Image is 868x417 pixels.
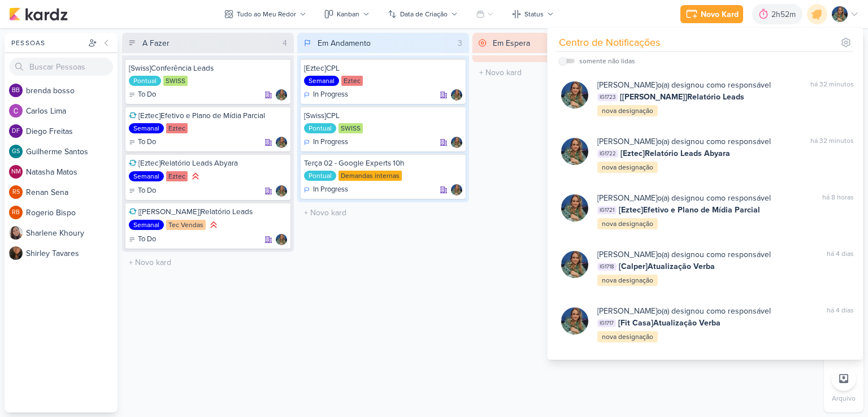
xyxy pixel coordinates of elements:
[278,37,292,49] div: 4
[129,137,156,148] div: To Do
[597,249,771,260] div: o(a) designou como responsável
[597,136,771,147] div: o(a) designou como responsável
[124,254,292,271] input: + Novo kard
[619,204,760,216] span: [Eztec]Efetivo e Plano de Mídia Parcial
[9,7,68,21] img: kardz.app
[9,124,23,138] div: Diego Freitas
[129,76,161,86] div: Pontual
[190,171,201,182] div: Prioridade Alta
[771,8,799,20] div: 2h52m
[561,138,588,165] img: Isabella Gutierres
[493,37,530,49] div: Em Espera
[9,58,113,76] input: Buscar Pessoas
[597,206,617,214] span: IG1721
[26,105,118,117] div: C a r l o s L i m a
[810,136,854,147] div: há 32 minutos
[276,234,287,245] img: Isabella Gutierres
[12,88,20,94] p: bb
[163,76,188,86] div: SWISS
[9,84,23,97] div: brenda bosso
[304,184,348,196] div: In Progress
[12,149,20,155] p: GS
[142,37,170,49] div: A Fazer
[559,35,660,50] div: Centro de Notificações
[561,251,588,278] img: Isabella Gutierres
[129,89,156,101] div: To Do
[620,91,744,103] span: [[PERSON_NAME]]Relatório Leads
[338,123,363,133] div: SWISS
[475,64,642,81] input: + Novo kard
[561,81,588,108] img: Isabella Gutierres
[129,220,164,230] div: Semanal
[597,331,658,342] div: nova designação
[338,171,402,181] div: Demandas internas
[451,89,462,101] div: Responsável: Isabella Gutierres
[208,219,219,231] div: Prioridade Alta
[341,76,363,86] div: Eztec
[26,207,118,219] div: R o g e r i o B i s p o
[138,234,156,245] p: To Do
[276,185,287,197] img: Isabella Gutierres
[701,8,739,20] div: Novo Kard
[313,184,348,196] p: In Progress
[810,79,854,91] div: há 32 minutos
[9,104,23,118] img: Carlos Lima
[276,137,287,148] div: Responsável: Isabella Gutierres
[129,185,156,197] div: To Do
[304,111,462,121] div: [Swiss]CPL
[9,246,23,260] img: Shirley Tavares
[26,85,118,97] div: b r e n d a b o s s o
[138,89,156,101] p: To Do
[832,6,848,22] img: Isabella Gutierres
[597,137,657,146] b: [PERSON_NAME]
[12,128,20,134] p: DF
[129,63,287,73] div: [Swiss]Conferência Leads
[561,194,588,221] img: Isabella Gutierres
[304,89,348,101] div: In Progress
[451,137,462,148] img: Isabella Gutierres
[453,37,467,49] div: 3
[276,137,287,148] img: Isabella Gutierres
[129,234,156,245] div: To Do
[451,184,462,196] div: Responsável: Isabella Gutierres
[9,38,86,48] div: Pessoas
[304,123,336,133] div: Pontual
[26,146,118,158] div: G u i l h e r m e S a n t o s
[12,210,20,216] p: RB
[822,192,854,204] div: há 8 horas
[9,145,23,158] div: Guilherme Santos
[276,89,287,101] div: Responsável: Isabella Gutierres
[276,185,287,197] div: Responsável: Isabella Gutierres
[313,89,348,101] p: In Progress
[304,137,348,148] div: In Progress
[680,5,743,23] button: Novo Kard
[138,185,156,197] p: To Do
[166,220,206,230] div: Tec Vendas
[597,275,658,286] div: nova designação
[166,171,188,181] div: Eztec
[304,171,336,181] div: Pontual
[129,111,287,121] div: [Eztec]Efetivo e Plano de Mídia Parcial
[451,137,462,148] div: Responsável: Isabella Gutierres
[597,250,657,259] b: [PERSON_NAME]
[166,123,188,133] div: Eztec
[597,162,658,173] div: nova designação
[9,185,23,199] div: Renan Sena
[561,307,588,335] img: Isabella Gutierres
[11,169,21,175] p: NM
[9,206,23,219] div: Rogerio Bispo
[597,105,658,116] div: nova designação
[597,305,771,317] div: o(a) designou como responsável
[129,158,287,168] div: [Eztec]Relatório Leads Abyara
[300,205,467,221] input: + Novo kard
[9,226,23,240] img: Sharlene Khoury
[619,260,715,272] span: [Calper]Atualização Verba
[129,207,287,217] div: [Tec Vendas]Relatório Leads
[26,247,118,259] div: S h i r l e y T a v a r e s
[597,150,618,158] span: IG1722
[597,93,618,101] span: IG1723
[26,227,118,239] div: S h a r l e n e K h o u r y
[12,189,20,196] p: RS
[618,317,721,329] span: [Fit Casa]Atualização Verba
[276,234,287,245] div: Responsável: Isabella Gutierres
